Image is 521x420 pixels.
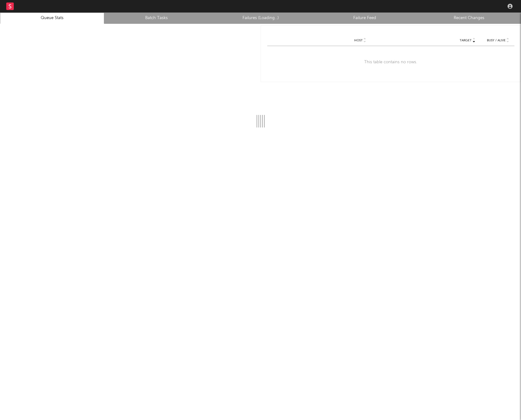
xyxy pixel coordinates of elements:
span: Busy / Alive [487,39,506,42]
div: This table contains no rows. [267,46,515,79]
a: Queue Stats [3,14,101,22]
span: Host [354,39,363,42]
a: Batch Tasks [108,14,205,22]
a: Recent Changes [420,14,518,22]
a: Failure Feed [316,14,413,22]
a: Failures (Loading...) [212,14,309,22]
span: Target [460,39,472,42]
